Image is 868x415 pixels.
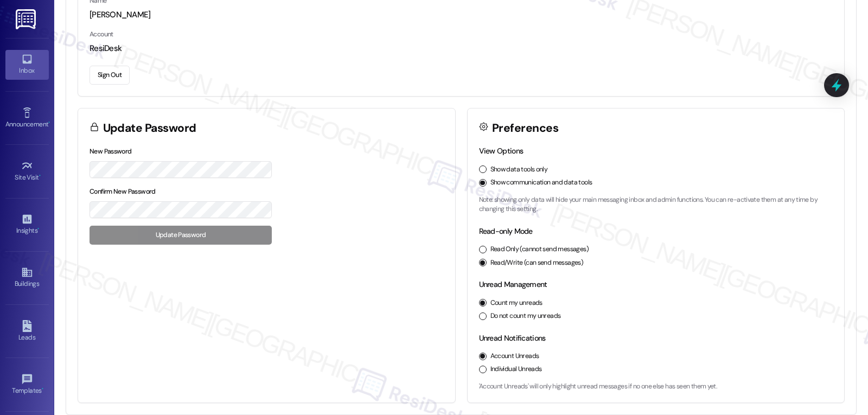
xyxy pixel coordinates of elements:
[90,187,156,196] label: Confirm New Password
[490,298,542,308] label: Count my unreads
[16,9,38,29] img: ResiDesk Logo
[490,352,539,361] label: Account Unreads
[490,311,561,321] label: Do not count my unreads
[37,225,39,233] span: •
[5,210,49,239] a: Insights •
[5,50,49,79] a: Inbox
[490,258,584,268] label: Read/Write (can send messages)
[5,263,49,292] a: Buildings
[90,9,833,21] div: [PERSON_NAME]
[90,66,130,85] button: Sign Out
[490,178,592,188] label: Show communication and data tools
[479,195,833,214] p: Note: showing only data will hide your main messaging inbox and admin functions. You can re-activ...
[90,147,132,156] label: New Password
[479,279,547,289] label: Unread Management
[39,172,41,180] span: •
[48,119,50,126] span: •
[5,370,49,399] a: Templates •
[90,43,833,54] div: ResiDesk
[90,30,113,39] label: Account
[5,317,49,346] a: Leads
[479,382,833,392] p: 'Account Unreads' will only highlight unread messages if no one else has seen them yet.
[490,365,542,374] label: Individual Unreads
[479,226,533,236] label: Read-only Mode
[492,123,558,134] h3: Preferences
[479,333,546,343] label: Unread Notifications
[5,157,49,186] a: Site Visit •
[42,385,43,393] span: •
[479,146,524,156] label: View Options
[490,165,548,175] label: Show data tools only
[103,123,196,134] h3: Update Password
[490,245,589,254] label: Read Only (cannot send messages)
